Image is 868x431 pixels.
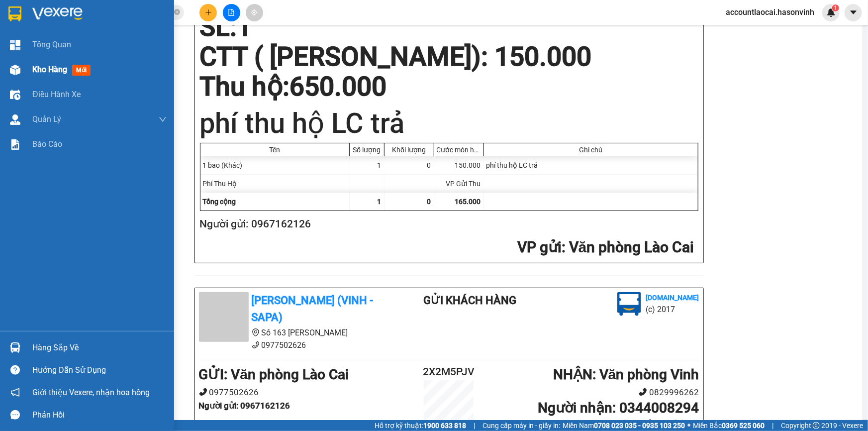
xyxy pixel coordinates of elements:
[718,6,822,18] span: accountlaocai.hasonvinh
[199,401,290,411] b: Người gửi : 0967162126
[199,388,207,396] span: phone
[387,146,431,154] div: Khối lượng
[32,113,61,125] span: Quản Lý
[205,9,212,16] span: plus
[845,4,862,21] button: caret-down
[32,386,150,399] span: Giới thiệu Vexere, nhận hoa hồng
[10,365,20,375] span: question-circle
[252,294,374,324] b: [PERSON_NAME] (Vinh - Sapa)
[352,146,382,154] div: Số lượng
[646,294,699,302] b: [DOMAIN_NAME]
[96,53,193,84] span: 650.000
[246,4,263,21] button: aim
[827,8,836,17] img: icon-new-feature
[490,386,699,399] li: 0829996262
[10,90,20,100] img: warehouse-icon
[290,71,387,102] span: 650.000
[194,42,598,72] div: CTT ( [PERSON_NAME]) : 150.000
[832,4,839,11] sup: 1
[687,424,690,428] span: ⚪️
[813,422,820,429] span: copyright
[10,342,20,353] img: warehouse-icon
[10,388,20,397] span: notification
[849,8,858,17] span: caret-down
[200,175,350,193] div: Phí Thu Hộ
[199,386,407,399] li: 0977502626
[228,9,235,16] span: file-add
[375,420,466,431] span: Hỗ trợ kỹ thuật:
[378,198,382,206] span: 1
[10,410,20,420] span: message
[32,88,81,101] span: Điều hành xe
[199,326,384,339] li: Số 163 [PERSON_NAME]
[203,146,347,154] div: Tên
[693,420,765,431] span: Miền Bắc
[484,156,698,174] div: phí thu hộ LC trả
[350,156,385,174] div: 1
[32,408,167,423] div: Phản hồi
[474,420,475,431] span: |
[722,422,765,430] strong: 0369 525 060
[203,198,236,206] span: Tổng cộng
[199,339,384,351] li: 0977502626
[200,71,290,102] span: Thu hộ:
[423,422,466,430] strong: 1900 633 818
[32,340,167,355] div: Hàng sắp về
[251,9,258,16] span: aim
[32,138,62,150] span: Báo cáo
[174,8,180,17] span: close-circle
[434,175,484,193] div: VP Gửi Thu
[200,156,350,174] div: 1 bao (Khác)
[252,328,260,336] span: environment
[639,388,647,396] span: phone
[72,65,91,76] span: mới
[538,400,699,416] b: Người nhận : 0344008294
[553,366,699,383] b: NHẬN : Văn phòng Vinh
[10,139,20,150] img: solution-icon
[252,341,260,349] span: phone
[32,38,71,51] span: Tổng Quan
[646,303,699,316] li: (c) 2017
[407,364,491,380] h2: 2X2M5PJV
[423,294,516,307] b: Gửi khách hàng
[200,104,698,143] h1: phí thu hộ LC trả
[602,419,699,429] b: Giao dọc đường: tránh HT
[834,4,837,11] span: 1
[385,156,434,174] div: 0
[482,420,560,431] span: Cung cấp máy in - giấy in:
[5,53,96,84] span: Thu hộ:
[563,420,685,431] span: Miền Nam
[200,237,694,258] h2: : Văn phòng Lào Cai
[32,363,167,378] div: Hướng dẫn sử dụng
[455,198,481,206] span: 165.000
[237,11,252,42] span: 1
[772,420,773,431] span: |
[200,11,237,42] span: SL:
[32,65,67,74] span: Kho hàng
[199,366,349,383] b: GỬI : Văn phòng Lào Cai
[10,65,20,75] img: warehouse-icon
[223,4,240,21] button: file-add
[434,156,484,174] div: 150.000
[159,115,167,123] span: down
[594,422,685,430] strong: 0708 023 035 - 0935 103 250
[200,216,694,232] h2: Người gửi: 0967162126
[617,292,641,316] img: logo.jpg
[517,238,562,256] span: VP gửi
[8,6,21,21] img: logo-vxr
[437,146,481,154] div: Cước món hàng
[486,146,695,154] div: Ghi chú
[199,4,217,21] button: plus
[10,40,20,50] img: dashboard-icon
[10,114,20,125] img: warehouse-icon
[174,9,180,15] span: close-circle
[427,198,431,206] span: 0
